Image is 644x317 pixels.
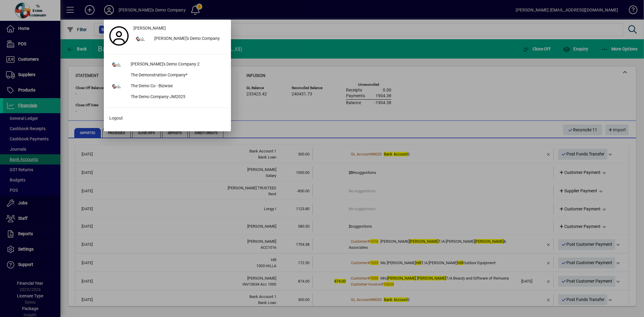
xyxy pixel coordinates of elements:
[107,70,228,81] button: The Demonstration Company*
[133,25,166,31] span: [PERSON_NAME]
[126,70,228,81] div: The Demonstration Company*
[107,59,228,70] button: [PERSON_NAME]'s Demo Company 2
[107,92,228,103] button: The Demo Company-JM2025
[131,34,228,44] button: [PERSON_NAME]'s Demo Company
[107,113,228,123] button: Logout
[126,92,228,103] div: The Demo Company-JM2025
[126,59,228,70] div: [PERSON_NAME]'s Demo Company 2
[126,81,228,92] div: The Demo Co - Bizwise
[149,34,228,44] div: [PERSON_NAME]'s Demo Company
[109,115,123,121] span: Logout
[131,23,228,34] a: [PERSON_NAME]
[107,81,228,92] button: The Demo Co - Bizwise
[107,30,131,41] a: Profile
